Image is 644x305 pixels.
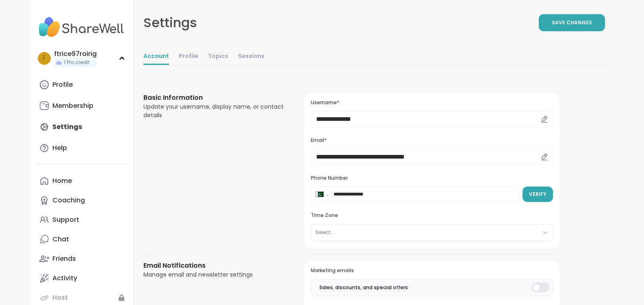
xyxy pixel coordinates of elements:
h3: Email Notifications [143,261,285,271]
a: Profile [179,49,198,65]
h3: Phone Number [311,175,553,182]
div: Update your username, display name, or contact details [143,103,285,120]
div: Manage email and newsletter settings [143,271,285,279]
a: Membership [36,96,127,116]
span: Save Changes [552,19,592,26]
div: Profile [52,80,73,89]
button: Verify [523,187,553,202]
button: Save Changes [539,14,605,31]
a: Activity [36,268,127,288]
div: Membership [52,101,93,110]
h3: Basic Information [143,93,285,103]
div: Settings [143,13,197,32]
a: Topics [208,49,228,65]
div: Chat [52,235,69,244]
div: ftrice97roirig [54,49,97,58]
h3: Username* [311,99,553,106]
h3: Time Zone [311,212,553,219]
h3: Marketing emails [311,267,553,274]
div: Help [52,144,67,152]
h3: Email* [311,137,553,144]
div: Activity [52,274,77,283]
a: Coaching [36,191,127,210]
div: Coaching [52,196,85,205]
a: Profile [36,75,127,95]
a: Account [143,49,169,65]
div: Home [52,176,72,185]
span: Verify [529,191,546,198]
div: Support [52,215,79,224]
span: Sales, discounts, and special offers [319,284,408,291]
a: Help [36,138,127,158]
a: Home [36,171,127,191]
img: ShareWell Nav Logo [36,13,127,41]
a: Sessions [238,49,265,65]
span: 1 Pro credit [64,59,89,66]
a: Friends [36,249,127,268]
div: Host [52,293,68,302]
div: Friends [52,254,76,263]
a: Support [36,210,127,230]
a: Chat [36,230,127,249]
span: f [43,53,46,64]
